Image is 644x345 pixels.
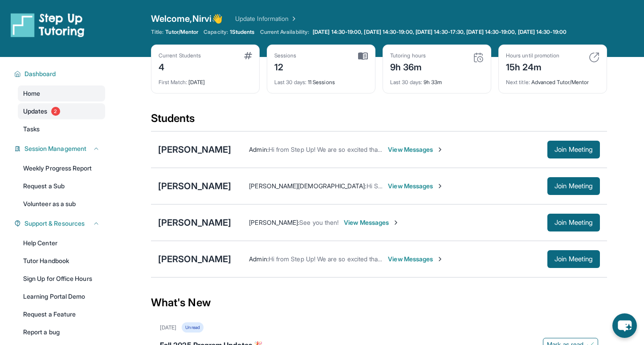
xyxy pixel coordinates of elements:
a: Request a Feature [18,306,105,322]
a: [DATE] 14:30-19:00, [DATE] 14:30-19:00, [DATE] 14:30-17:30, [DATE] 14:30-19:00, [DATE] 14:30-19:00 [311,28,568,36]
div: 11 Sessions [274,73,368,86]
div: Tutoring hours [390,52,426,59]
div: Advanced Tutor/Mentor [506,73,599,86]
span: Hi Step Up team ! Thank you so much for reminding we will [367,182,534,190]
div: What's New [151,283,607,322]
button: Support & Resources [21,219,100,228]
span: View Messages [388,182,444,191]
span: View Messages [388,145,444,154]
div: 9h 36m [390,59,426,73]
span: Updates [23,107,48,116]
span: Tasks [23,125,40,134]
a: Request a Sub [18,178,105,194]
span: Join Meeting [554,147,593,152]
div: [DATE] [159,73,252,86]
img: card [358,52,368,60]
button: Join Meeting [547,214,600,231]
button: Join Meeting [547,250,600,268]
a: Tutor Handbook [18,253,105,269]
span: Tutor/Mentor [165,28,198,36]
img: Chevron-Right [392,219,399,226]
a: Update Information [235,14,298,23]
a: Updates2 [18,103,105,119]
button: Join Meeting [547,141,600,158]
a: Volunteer as a sub [18,196,105,212]
a: Home [18,85,105,101]
span: Dashboard [24,69,56,78]
span: [PERSON_NAME][DEMOGRAPHIC_DATA] : [249,182,366,190]
img: Chevron Right [289,14,298,23]
div: [PERSON_NAME] [158,216,231,229]
div: 9h 33m [390,73,484,86]
button: Session Management [21,144,100,153]
img: Chevron-Right [436,183,444,190]
div: 12 [274,59,297,73]
a: Tasks [18,121,105,137]
span: [PERSON_NAME] : [249,219,299,226]
a: Weekly Progress Report [18,160,105,176]
span: View Messages [344,218,399,227]
span: Welcome, Nirvi 👋 [151,12,223,25]
div: 15h 24m [506,59,559,73]
span: Home [23,89,40,98]
div: [PERSON_NAME] [158,253,231,265]
span: Title: [151,28,163,36]
span: Next title : [506,79,530,85]
div: Hours until promotion [506,52,559,59]
a: Learning Portal Demo [18,288,105,304]
img: card [589,52,599,63]
span: Admin : [249,146,268,153]
button: chat-button [612,313,637,338]
span: [DATE] 14:30-19:00, [DATE] 14:30-19:00, [DATE] 14:30-17:30, [DATE] 14:30-19:00, [DATE] 14:30-19:00 [313,28,567,36]
span: Join Meeting [554,256,593,262]
span: Capacity: [204,28,228,36]
div: 4 [159,59,201,73]
img: Chevron-Right [436,256,444,263]
span: Last 30 days : [390,79,422,85]
span: View Messages [388,255,444,264]
span: 2 [51,107,60,116]
div: Unread [182,322,203,333]
span: Session Management [24,144,86,153]
a: Help Center [18,235,105,251]
span: Support & Resources [24,219,85,228]
div: [PERSON_NAME] [158,143,231,156]
a: Sign Up for Office Hours [18,271,105,287]
span: Join Meeting [554,220,593,225]
span: First Match : [159,79,187,85]
img: Chevron-Right [436,146,444,153]
span: Current Availability: [260,28,309,36]
button: Dashboard [21,69,100,78]
span: Last 30 days : [274,79,306,85]
span: Admin : [249,255,268,263]
img: logo [11,12,85,37]
div: [PERSON_NAME] [158,180,231,192]
span: Join Meeting [554,183,593,189]
div: Sessions [274,52,297,59]
img: card [244,52,252,59]
div: Students [151,111,607,131]
div: [DATE] [160,324,176,331]
a: Report a bug [18,324,105,340]
button: Join Meeting [547,177,600,195]
img: card [473,52,484,63]
div: Current Students [159,52,201,59]
span: 1 Students [230,28,255,36]
span: See you then! [299,219,338,226]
